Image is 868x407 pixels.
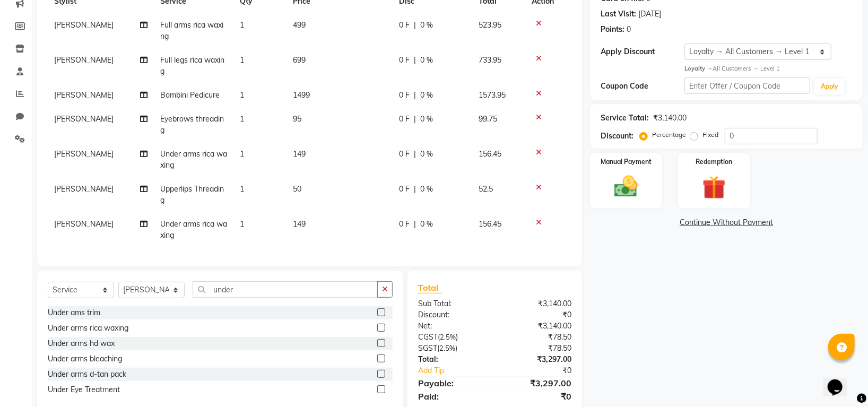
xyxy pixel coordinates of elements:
span: | [414,20,416,31]
span: Under arms rica waxing [160,149,227,170]
span: [PERSON_NAME] [54,184,114,194]
span: 0 F [399,219,410,230]
span: 0 F [399,114,410,125]
a: Add Tip [410,365,509,376]
span: 0 % [420,114,433,125]
div: Points: [601,24,624,35]
span: Total [418,282,442,293]
span: Upperlips Threading [160,184,224,205]
span: CGST [418,332,438,342]
div: Payable: [410,377,495,389]
span: 499 [293,20,306,30]
span: 0 % [420,20,433,31]
div: Under Eye Treatment [48,384,120,395]
span: | [414,149,416,160]
div: Under arms bleaching [48,353,122,365]
span: 0 % [420,219,433,230]
span: Under arms rica waxing [160,219,227,240]
span: [PERSON_NAME] [54,149,114,159]
span: | [414,90,416,101]
span: 0 F [399,55,410,66]
span: 699 [293,55,306,65]
div: Net: [410,321,495,332]
button: Apply [814,79,845,94]
strong: Loyalty → [684,65,713,72]
div: ₹78.50 [495,332,580,343]
span: 2.5% [440,333,456,341]
div: ₹0 [495,309,580,321]
span: [PERSON_NAME] [54,219,114,229]
img: _gift.svg [695,173,733,202]
label: Manual Payment [601,157,652,167]
div: [DATE] [638,8,661,20]
div: ₹3,140.00 [495,298,580,309]
span: [PERSON_NAME] [54,90,114,100]
span: | [414,219,416,230]
span: 1 [240,149,244,159]
span: Bombini Pedicure [160,90,220,100]
span: 0 F [399,90,410,101]
div: 0 [627,24,631,35]
span: 1499 [293,90,310,100]
img: _cash.svg [607,173,645,200]
div: ₹3,140.00 [495,321,580,332]
input: Search or Scan [193,281,378,298]
div: ₹0 [495,390,580,403]
span: SGST [418,343,437,353]
span: 0 F [399,20,410,31]
span: 0 F [399,149,410,160]
span: 1 [240,55,244,65]
span: 1 [240,184,244,194]
span: 1 [240,219,244,229]
span: 149 [293,149,306,159]
div: Paid: [410,390,495,403]
div: Under arms hd wax [48,338,115,349]
div: All Customers → Level 1 [684,64,852,73]
span: 52.5 [479,184,493,194]
div: ₹3,297.00 [495,354,580,365]
div: ₹78.50 [495,343,580,354]
span: 156.45 [479,149,501,159]
span: [PERSON_NAME] [54,20,114,30]
span: 1 [240,114,244,124]
span: 0 % [420,55,433,66]
span: 733.95 [479,55,501,65]
span: 0 F [399,184,410,195]
span: 2.5% [439,344,455,352]
div: ₹0 [509,365,579,376]
div: Last Visit: [601,8,636,20]
span: | [414,114,416,125]
span: 99.75 [479,114,497,124]
div: Sub Total: [410,298,495,309]
iframe: chat widget [823,365,857,396]
span: Eyebrows threading [160,114,224,135]
span: 149 [293,219,306,229]
div: Apply Discount [601,46,684,57]
span: 1573.95 [479,90,506,100]
div: ( ) [410,343,495,354]
div: Under arms d-tan pack [48,369,126,380]
span: 1 [240,20,244,30]
span: 1 [240,90,244,100]
div: Total: [410,354,495,365]
div: Under ams trim [48,307,100,318]
span: 0 % [420,184,433,195]
div: ₹3,140.00 [653,112,687,124]
span: Full arms rica waxing [160,20,223,41]
span: [PERSON_NAME] [54,114,114,124]
label: Percentage [652,130,686,140]
div: Coupon Code [601,81,684,92]
div: ( ) [410,332,495,343]
span: | [414,55,416,66]
span: 50 [293,184,301,194]
input: Enter Offer / Coupon Code [684,77,810,94]
span: Full legs rica waxing [160,55,224,76]
a: Continue Without Payment [592,217,861,228]
div: Discount: [410,309,495,321]
div: ₹3,297.00 [495,377,580,389]
div: Under arms rica waxing [48,323,128,334]
span: 0 % [420,149,433,160]
span: 523.95 [479,20,501,30]
div: Discount: [601,131,633,142]
span: 0 % [420,90,433,101]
